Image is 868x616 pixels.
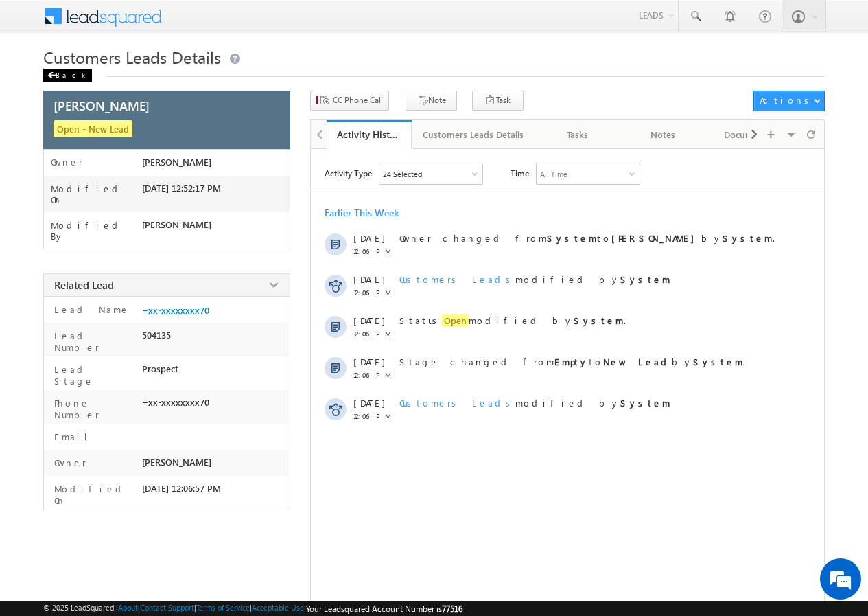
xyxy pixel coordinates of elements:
[327,120,412,148] li: Activity History
[540,170,567,179] div: All Time
[142,363,178,374] span: Prospect
[379,163,482,184] div: Owner Changed,Status Changed,Stage Changed,Source Changed,Notes & 19 more..
[706,120,791,149] a: Documents
[333,94,383,106] span: CC Phone Call
[51,330,137,353] label: Lead Number
[51,431,98,442] label: Email
[54,120,132,137] span: Open - New Lead
[325,206,399,219] div: Earlier This Week
[620,397,670,409] strong: System
[399,356,745,367] span: Stage changed from to by .
[399,232,775,244] span: Owner changed from to by .
[325,163,372,183] span: Activity Type
[620,273,670,285] strong: System
[306,604,462,614] span: Your Leadsquared Account Number is
[353,371,395,379] span: 12:06 PM
[337,128,401,141] div: Activity History
[406,91,457,111] button: Note
[140,603,194,612] a: Contact Support
[574,315,624,326] strong: System
[54,97,150,114] span: [PERSON_NAME]
[353,247,395,255] span: 12:06 PM
[142,305,209,316] a: +xx-xxxxxxxx70
[603,356,672,367] strong: New Lead
[51,183,142,205] label: Modified On
[760,94,814,106] div: Actions
[142,219,211,230] span: [PERSON_NAME]
[327,120,412,149] a: Activity History
[723,232,773,244] strong: System
[196,603,250,612] a: Terms of Service
[51,483,137,506] label: Modified On
[611,232,701,244] strong: [PERSON_NAME]
[383,170,422,179] div: 24 Selected
[693,356,743,367] strong: System
[142,330,171,341] span: 504135
[511,163,529,183] span: Time
[353,356,384,367] span: [DATE]
[225,7,258,40] div: Minimize live chat window
[54,278,114,292] span: Related Lead
[353,288,395,297] span: 12:06 PM
[142,457,211,468] span: [PERSON_NAME]
[353,273,384,285] span: [DATE]
[51,363,137,387] label: Lead Stage
[51,220,142,242] label: Modified By
[353,232,384,244] span: [DATE]
[536,120,621,149] a: Tasks
[51,304,130,315] label: Lead Name
[399,314,626,327] span: Status modified by .
[412,120,536,149] a: Customers Leads Details
[547,232,597,244] strong: System
[51,397,137,420] label: Phone Number
[753,91,824,111] button: Actions
[547,126,609,143] div: Tasks
[43,46,221,68] span: Customers Leads Details
[23,72,58,90] img: d_60004797649_company_0_60004797649
[142,157,211,168] span: [PERSON_NAME]
[442,314,469,327] span: Open
[353,412,395,420] span: 12:06 PM
[142,483,221,494] span: [DATE] 12:06:57 PM
[717,126,779,143] div: Documents
[201,423,249,442] em: Submit
[442,604,462,614] span: 77516
[43,603,462,614] span: © 2025 LeadSquared | | | | |
[142,397,209,408] span: +xx-xxxxxxxx70
[142,183,221,194] span: [DATE] 12:52:17 PM
[399,397,515,409] span: Customers Leads
[472,91,524,111] button: Task
[118,603,138,612] a: About
[18,127,250,411] textarea: Type your message and click 'Submit'
[353,330,395,338] span: 12:06 PM
[353,315,384,326] span: [DATE]
[399,273,515,285] span: Customers Leads
[399,273,670,285] span: modified by
[621,120,706,149] a: Notes
[51,157,83,168] label: Owner
[399,397,670,409] span: modified by
[310,91,389,111] button: CC Phone Call
[632,126,694,143] div: Notes
[423,126,524,143] div: Customers Leads Details
[353,397,384,409] span: [DATE]
[554,356,589,367] strong: Empty
[43,69,92,82] div: Back
[252,603,304,612] a: Acceptable Use
[71,72,231,90] div: Leave a message
[51,457,86,468] label: Owner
